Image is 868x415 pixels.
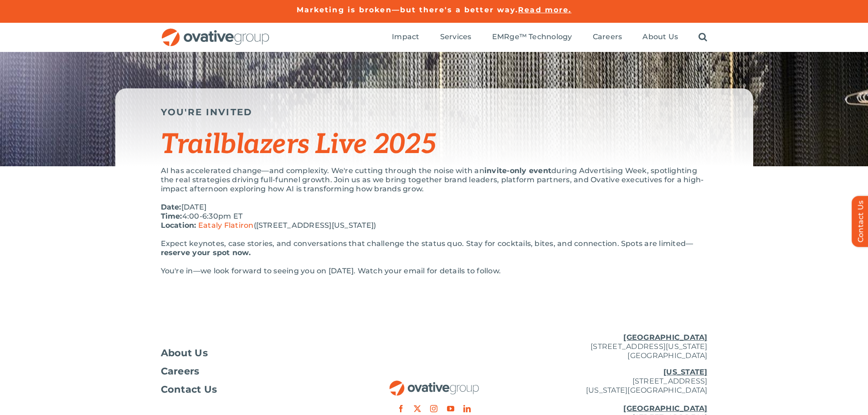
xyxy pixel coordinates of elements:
[161,203,708,230] p: [DATE] 4:00-6:30pm ET ([STREET_ADDRESS][US_STATE])
[518,5,571,14] a: Read more.
[623,333,707,342] u: [GEOGRAPHIC_DATA]
[389,379,480,388] a: OG_Full_horizontal_RGB
[440,32,472,41] span: Services
[492,32,572,42] a: EMRge™ Technology
[297,5,519,14] a: Marketing is broken—but there's a better way.
[447,405,454,412] a: youtube
[161,27,270,36] a: OG_Full_horizontal_RGB
[397,405,405,412] a: facebook
[392,32,419,42] a: Impact
[161,166,708,194] p: AI has accelerated change—and complexity. We're cutting through the noise with an during Advertis...
[525,333,708,360] p: [STREET_ADDRESS][US_STATE] [GEOGRAPHIC_DATA]
[161,348,343,394] nav: Footer Menu
[161,203,181,211] strong: Date:
[161,248,251,257] strong: reserve your spot now.
[463,405,471,412] a: linkedin
[392,23,707,52] nav: Menu
[392,32,419,41] span: Impact
[161,221,196,230] strong: Location:
[642,32,678,42] a: About Us
[161,107,708,118] h5: YOU'RE INVITED
[161,367,200,376] span: Careers
[492,32,572,41] span: EMRge™ Technology
[161,385,343,394] a: Contact Us
[198,221,254,230] a: Eataly Flatiron
[623,404,707,413] u: [GEOGRAPHIC_DATA]
[161,348,208,358] span: About Us
[663,368,707,376] u: [US_STATE]
[161,239,708,257] p: Expect keynotes, case stories, and conversations that challenge the status quo. Stay for cocktail...
[593,32,622,42] a: Careers
[430,405,437,412] a: instagram
[161,385,217,394] span: Contact Us
[161,212,182,220] strong: Time:
[414,405,421,412] a: twitter
[161,266,708,276] div: You're in—we look forward to seeing you on [DATE]. Watch your email for details to follow.
[699,32,707,42] a: Search
[440,32,472,42] a: Services
[642,32,678,41] span: About Us
[593,32,622,41] span: Careers
[161,348,343,358] a: About Us
[161,128,436,161] span: Trailblazers Live 2025
[484,166,551,175] strong: invite-only event
[161,367,343,376] a: Careers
